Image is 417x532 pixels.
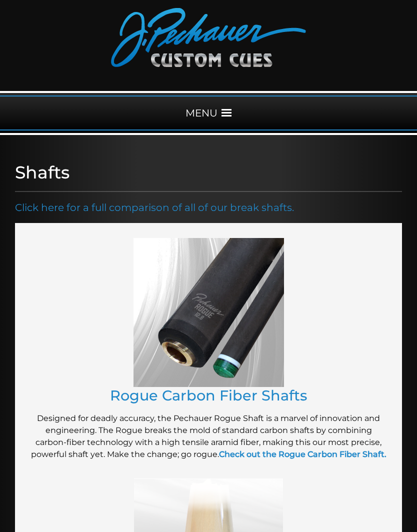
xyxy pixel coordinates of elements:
p: Designed for deadly accuracy, the Pechauer Rogue Shaft is a marvel of innovation and engineering.... [30,412,387,460]
h1: Shafts [15,162,402,183]
a: Check out the Rogue Carbon Fiber Shaft. [219,449,386,459]
a: Rogue Carbon Fiber Shafts [110,386,307,404]
img: Pechauer Custom Cues [111,8,306,67]
a: Click here for a full comparison of all of our break shafts. [15,201,294,213]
